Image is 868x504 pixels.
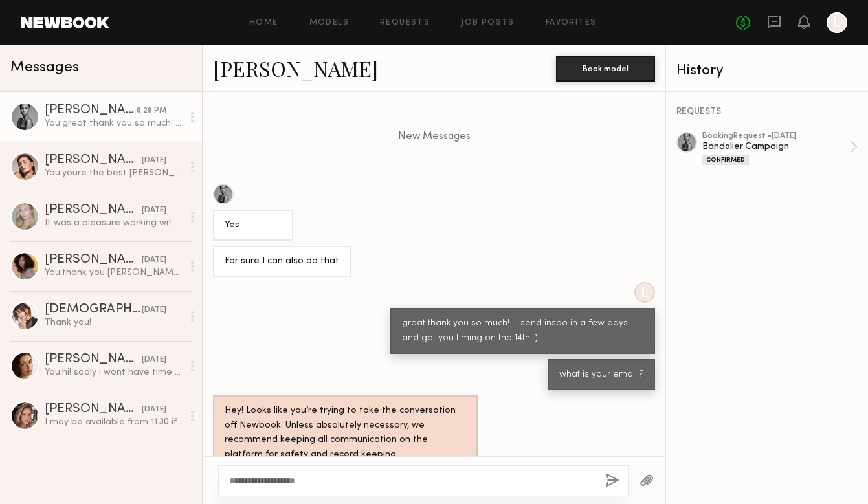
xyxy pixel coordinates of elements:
a: Models [309,19,349,27]
a: Book model [556,62,655,73]
a: Requests [380,19,430,27]
span: New Messages [398,131,471,142]
a: L [827,12,847,33]
div: [DATE] [142,155,166,167]
div: great thank you so much! ill send inspo in a few days and get you timing on the 14th :) [402,316,643,346]
div: You: thank you [PERSON_NAME]!!! you were so so great [45,267,183,279]
div: 6:29 PM [137,105,166,117]
div: [PERSON_NAME] [45,204,142,217]
div: REQUESTS [676,107,858,116]
div: You: great thank you so much! ill send inspo in a few days and get you timing on the 14th :) [45,117,183,129]
div: [PERSON_NAME] [45,353,142,366]
div: Confirmed [702,155,749,165]
div: booking Request • [DATE] [702,132,850,140]
div: [DATE] [142,204,166,217]
div: I may be available from 11.30 if that helps [45,416,183,428]
div: [DATE] [142,404,166,416]
div: what is your email ? [559,367,643,382]
div: [PERSON_NAME] [45,254,142,267]
a: [PERSON_NAME] [213,54,378,82]
div: For sure I can also do that [225,254,339,269]
div: It was a pleasure working with all of you😊💕 Hope to see you again soon! [45,217,183,229]
a: Favorites [546,19,597,27]
div: Bandolier Campaign [702,140,850,153]
div: History [676,63,858,78]
div: [PERSON_NAME] [45,154,142,167]
div: [PERSON_NAME] [45,403,142,416]
div: [DATE] [142,254,166,267]
div: You: youre the best [PERSON_NAME] thank you!!! [45,167,183,179]
span: Messages [10,60,79,75]
a: Job Posts [461,19,515,27]
div: [DATE] [142,304,166,316]
div: Thank you! [45,316,183,329]
button: Book model [556,56,655,82]
div: Hey! Looks like you’re trying to take the conversation off Newbook. Unless absolutely necessary, ... [225,404,466,463]
div: You: hi! sadly i wont have time this week. Let us know when youre back and want to swing by the o... [45,366,183,378]
div: [DATE] [142,354,166,366]
a: bookingRequest •[DATE]Bandolier CampaignConfirmed [702,132,858,165]
a: Home [249,19,278,27]
div: Yes [225,218,282,233]
div: [DEMOGRAPHIC_DATA][PERSON_NAME] [45,303,142,316]
div: [PERSON_NAME] [45,104,137,117]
